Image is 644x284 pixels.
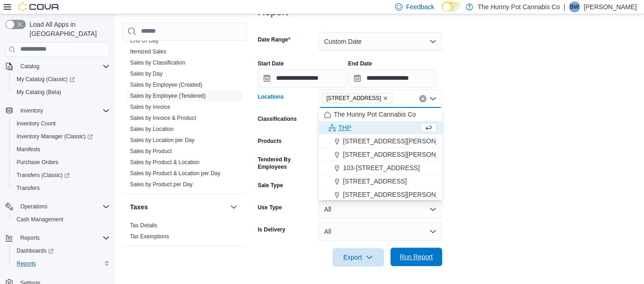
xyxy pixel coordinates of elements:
[17,146,40,153] span: Manifests
[13,74,78,85] a: My Catalog (Classic)
[2,200,113,213] button: Operations
[334,110,416,119] span: The Hunny Pot Cannabis Co
[258,115,297,123] label: Classifications
[326,94,381,103] span: [STREET_ADDRESS]
[17,61,43,72] button: Catalog
[123,35,247,193] div: Sales
[17,133,93,140] span: Inventory Manager (Classic)
[130,125,174,132] span: Sales by Location
[20,63,39,70] span: Catalog
[130,202,148,211] h3: Taxes
[130,114,196,121] span: Sales by Invoice & Product
[130,47,166,55] span: Itemized Sales
[9,117,113,130] button: Inventory Count
[13,118,59,129] a: Inventory Count
[13,183,110,194] span: Transfers
[258,137,282,145] label: Products
[13,157,110,168] span: Purchase Orders
[319,148,442,161] button: [STREET_ADDRESS][PERSON_NAME]
[130,125,174,132] a: Sales by Location
[17,247,53,254] span: Dashboards
[17,216,63,223] span: Cash Management
[338,123,351,132] span: THP
[130,59,185,65] a: Sales by Classification
[9,156,113,169] button: Purchase Orders
[130,136,195,143] span: Sales by Location per Day
[419,95,426,102] button: Clear input
[258,226,285,233] label: Is Delivery
[343,163,420,172] span: 103-[STREET_ADDRESS]
[9,130,113,143] a: Inventory Manager (Classic)
[13,214,67,225] a: Cash Management
[258,60,284,67] label: Start Date
[332,248,384,266] button: Export
[13,118,110,129] span: Inventory Count
[130,103,170,110] span: Sales by Invoice
[130,70,163,77] span: Sales by Day
[319,32,442,51] button: Custom Date
[123,219,247,245] div: Taxes
[26,20,110,38] span: Load All Apps in [GEOGRAPHIC_DATA]
[130,103,170,110] a: Sales by Invoice
[13,87,110,98] span: My Catalog (Beta)
[130,202,226,211] button: Taxes
[130,81,202,88] a: Sales by Employee (Created)
[130,159,200,165] a: Sales by Product & Location
[130,181,193,187] a: Sales by Product per Day
[17,184,40,192] span: Transfers
[13,170,110,181] span: Transfers (Classic)
[17,61,110,72] span: Catalog
[17,172,70,179] span: Transfers (Classic)
[130,37,159,43] a: End Of Day
[319,200,442,219] button: All
[319,108,442,121] button: The Hunny Pot Cannabis Co
[258,93,284,101] label: Locations
[343,150,460,159] span: [STREET_ADDRESS][PERSON_NAME]
[570,1,579,12] span: BW
[130,70,163,77] a: Sales by Day
[130,136,195,143] a: Sales by Location per Day
[20,107,43,114] span: Inventory
[13,157,62,168] a: Purchase Orders
[442,2,461,12] input: Dark Mode
[13,183,43,194] a: Transfers
[17,89,61,96] span: My Catalog (Beta)
[13,258,110,269] span: Reports
[13,245,57,256] a: Dashboards
[13,144,44,155] a: Manifests
[478,1,560,12] p: The Hunny Pot Cannabis Co
[13,144,110,155] span: Manifests
[400,252,433,261] span: Run Report
[130,36,159,44] span: End Of Day
[130,114,196,121] a: Sales by Invoice & Product
[17,201,110,212] span: Operations
[319,222,442,241] button: All
[319,121,442,135] button: THP
[13,214,110,225] span: Cash Management
[383,95,388,101] button: Remove 2591 Yonge St from selection in this group
[390,248,442,266] button: Run Report
[319,135,442,148] button: [STREET_ADDRESS][PERSON_NAME]
[9,182,113,195] button: Transfers
[20,234,40,242] span: Reports
[258,204,282,211] label: Use Type
[130,48,166,54] a: Itemized Sales
[13,87,65,98] a: My Catalog (Beta)
[442,12,442,12] span: Dark Mode
[563,1,565,12] p: |
[130,92,206,99] span: Sales by Employee (Tendered)
[13,170,73,181] a: Transfers (Classic)
[406,2,434,12] span: Feedback
[9,213,113,226] button: Cash Management
[2,60,113,73] button: Catalog
[9,169,113,182] a: Transfers (Classic)
[2,104,113,117] button: Inventory
[228,201,239,212] button: Taxes
[348,60,372,67] label: End Date
[338,248,378,266] span: Export
[130,170,220,176] a: Sales by Product & Location per Day
[258,156,315,171] label: Tendered By Employees
[20,203,47,210] span: Operations
[13,74,110,85] span: My Catalog (Classic)
[9,244,113,257] a: Dashboards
